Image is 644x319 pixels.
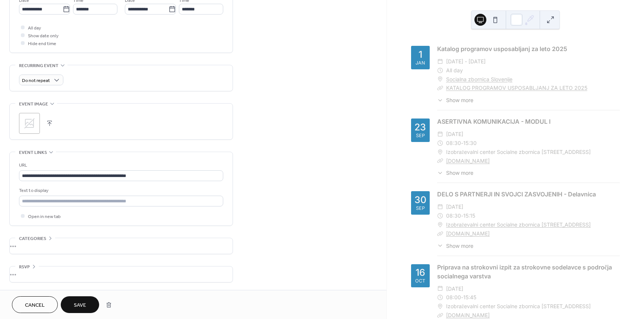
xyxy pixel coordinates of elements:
[19,161,222,169] div: URL
[437,96,473,104] button: ​Show more
[437,169,473,177] button: ​Show more
[437,242,443,250] div: ​
[437,220,443,229] div: ​
[19,100,48,108] span: Event image
[437,169,443,177] div: ​
[437,242,473,250] button: ​Show more
[10,238,233,254] div: •••
[28,40,56,48] span: Hide end time
[437,130,443,139] div: ​
[446,302,591,311] span: Izobraževalni center Socialne zbornica [STREET_ADDRESS]
[437,75,443,84] div: ​
[446,230,490,237] a: [DOMAIN_NAME]
[419,50,422,59] div: 1
[463,211,475,220] span: 15:15
[446,96,473,104] span: Show more
[437,45,567,53] a: Katalog programov usposabljanj za leto 2025
[28,213,61,221] span: Open in new tab
[437,157,443,165] div: ​
[416,61,425,66] div: Jan
[461,293,463,302] span: -
[437,118,550,125] a: ASERTIVNA KOMUNIKACIJA - MODUL I
[446,66,463,75] span: All day
[437,66,443,75] div: ​
[446,284,463,293] span: [DATE]
[446,312,490,318] a: [DOMAIN_NAME]
[28,32,59,40] span: Show date only
[437,293,443,302] div: ​
[19,113,40,134] div: ;
[19,62,59,70] span: Recurring event
[416,268,425,277] div: 16
[461,139,463,148] span: -
[61,296,99,313] button: Save
[414,123,426,132] div: 23
[416,206,425,211] div: Sep
[446,211,461,220] span: 08:30
[446,75,512,84] a: Socialna zbornica Slovenije
[28,24,41,32] span: All day
[446,148,591,157] span: Izobraževalni center Socialne zbornica [STREET_ADDRESS]
[414,195,426,205] div: 30
[463,293,476,302] span: 15:45
[437,211,443,220] div: ​
[446,169,473,177] span: Show more
[437,139,443,148] div: ​
[446,242,473,250] span: Show more
[74,301,86,309] span: Save
[446,293,461,302] span: 08:00
[19,149,47,157] span: Event links
[437,263,612,280] a: Priprava na strokovni izpit za strokovne sodelavce s področja socialnega varstva
[437,284,443,293] div: ​
[437,190,596,198] a: DELO S PARTNERJI IN SVOJCI ZASVOJENIH - Delavnica
[22,76,50,85] span: Do not repeat
[446,158,490,164] a: [DOMAIN_NAME]
[12,296,58,313] button: Cancel
[446,57,486,66] span: [DATE] - [DATE]
[416,133,425,138] div: Sep
[437,83,443,92] div: ​
[437,96,443,104] div: ​
[437,229,443,238] div: ​
[446,202,463,211] span: [DATE]
[19,235,46,243] span: Categories
[463,139,477,148] span: 15:30
[19,263,30,271] span: RSVP
[25,301,45,309] span: Cancel
[437,57,443,66] div: ​
[415,279,425,284] div: Oct
[437,202,443,211] div: ​
[437,302,443,311] div: ​
[19,187,222,195] div: Text to display
[437,148,443,157] div: ​
[446,139,461,148] span: 08:30
[446,130,463,139] span: [DATE]
[10,266,233,282] div: •••
[446,85,587,91] a: KATALOG PROGRAMOV USPOSABLJANJ ZA LETO 2025
[446,220,591,229] a: Izobraževalni center Socialne zbornica [STREET_ADDRESS]
[461,211,463,220] span: -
